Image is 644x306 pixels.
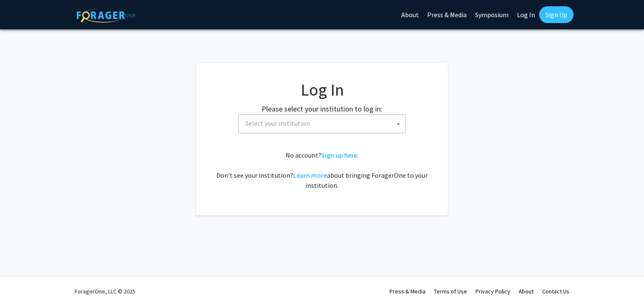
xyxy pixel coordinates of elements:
div: ForagerOne, LLC © 2025 [75,277,135,306]
a: Sign Up [539,6,574,23]
a: Learn more about bringing ForagerOne to your institution [293,171,327,179]
span: Select your institution [245,119,310,127]
a: Terms of Use [434,288,467,295]
span: Select your institution [238,114,406,133]
span: Select your institution [242,115,405,132]
h1: Log In [213,80,431,100]
a: Press & Media [390,288,426,295]
a: About [519,288,534,295]
a: Privacy Policy [475,288,510,295]
a: Contact Us [542,288,569,295]
label: Please select your institution to log in: [262,103,382,114]
img: ForagerOne Logo [77,8,135,23]
div: No account? . Don't see your institution? about bringing ForagerOne to your institution. [213,150,431,190]
a: Sign up here [321,151,357,159]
